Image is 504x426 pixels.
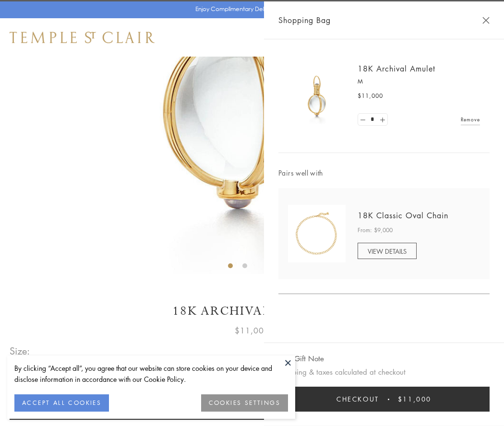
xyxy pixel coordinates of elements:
[278,353,324,365] button: Add Gift Note
[288,205,346,262] img: N88865-OV18
[10,32,155,43] img: Temple St. Clair
[278,366,490,378] p: Shipping & taxes calculated at checkout
[278,387,490,412] button: Checkout $11,000
[14,394,109,412] button: ACCEPT ALL COOKIES
[10,303,494,319] h1: 18K Archival Amulet
[358,225,393,235] span: From: $9,000
[336,394,379,404] span: Checkout
[398,394,432,404] span: $11,000
[195,4,304,14] p: Enjoy Complimentary Delivery & Returns
[235,324,269,337] span: $11,000
[201,394,288,412] button: COOKIES SETTINGS
[10,343,31,359] span: Size:
[461,114,480,125] a: Remove
[358,63,435,74] a: 18K Archival Amulet
[358,210,448,221] a: 18K Classic Oval Chain
[278,167,490,178] span: Pairs well with
[482,17,490,24] button: Close Shopping Bag
[14,363,288,385] div: By clicking “Accept all”, you agree that our website can store cookies on your device and disclos...
[358,114,368,126] a: Set quantity to 0
[278,14,331,26] span: Shopping Bag
[358,243,417,259] a: VIEW DETAILS
[288,67,346,125] img: 18K Archival Amulet
[368,247,407,256] span: VIEW DETAILS
[358,91,383,101] span: $11,000
[358,77,480,86] p: M
[377,114,387,126] a: Set quantity to 2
